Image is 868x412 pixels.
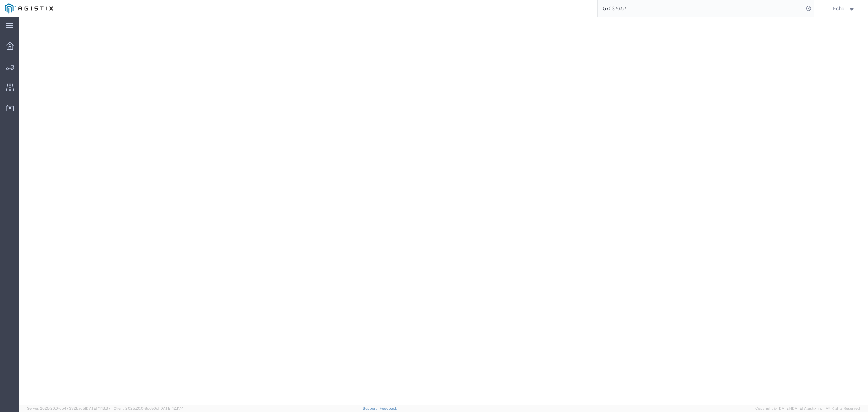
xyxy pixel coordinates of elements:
[755,406,860,411] span: Copyright © [DATE]-[DATE] Agistix Inc., All Rights Reserved
[19,17,868,405] iframe: FS Legacy Container
[824,4,859,13] button: LTL Echo
[114,406,184,410] span: Client: 2025.20.0-8c6e0cf
[380,406,397,410] a: Feedback
[85,406,111,410] span: [DATE] 11:13:37
[159,406,184,410] span: [DATE] 12:11:14
[5,3,53,14] img: logo
[824,5,844,12] span: LTL Echo
[27,406,111,410] span: Server: 2025.20.0-db47332bad5
[363,406,380,410] a: Support
[598,0,804,17] input: Search for shipment number, reference number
